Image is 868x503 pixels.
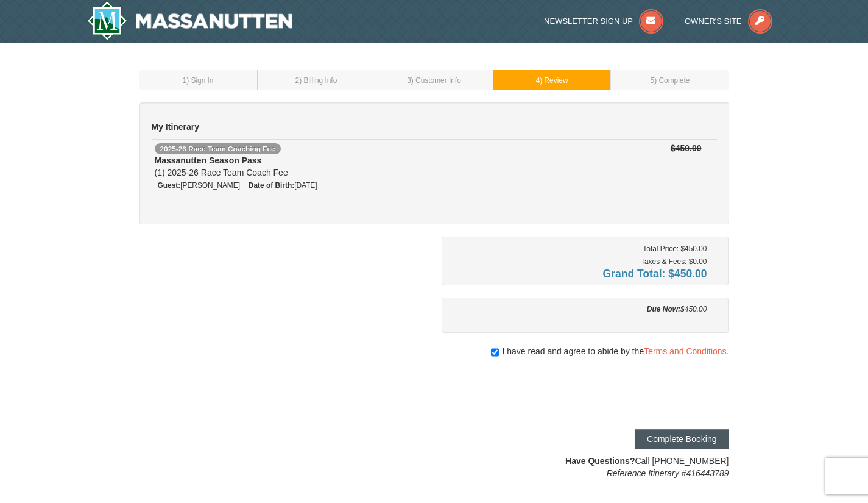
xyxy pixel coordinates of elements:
[544,16,663,26] a: Newsletter Sign Up
[249,181,317,190] small: [DATE]
[644,346,729,356] a: Terms and Conditions.
[565,456,635,466] strong: Have Questions?
[155,143,281,154] span: 2025-26 Race Team Coaching Fee
[87,1,293,40] img: Massanutten Resort Logo
[536,76,568,85] small: 4
[411,76,461,85] span: ) Customer Info
[685,16,772,26] a: Owner's Site
[152,121,717,133] h5: My Itinerary
[186,76,213,85] span: ) Sign In
[544,16,633,26] span: Newsletter Sign Up
[158,181,181,190] strong: Guest:
[643,244,707,253] small: Total Price: $450.00
[249,181,294,190] strong: Date of Birth:
[183,76,214,85] small: 1
[299,76,337,85] span: ) Billing Info
[87,1,293,40] a: Massanutten Resort
[685,16,742,26] span: Owner's Site
[155,154,518,179] div: (1) 2025-26 Race Team Coach Fee
[635,429,729,449] button: Complete Booking
[442,455,729,479] div: Call [PHONE_NUMBER]
[651,76,690,85] small: 5
[647,305,680,313] strong: Due Now:
[451,303,707,315] div: $450.00
[607,468,729,478] em: Reference Itinerary #416443789
[654,76,690,85] span: ) Complete
[671,143,702,153] strike: $450.00
[158,181,240,190] small: [PERSON_NAME]
[155,155,262,165] strong: Massanutten Season Pass
[540,76,568,85] span: ) Review
[502,345,729,357] span: I have read and agree to abide by the
[641,257,707,266] small: Taxes & Fees: $0.00
[407,76,461,85] small: 3
[451,268,707,280] h4: Grand Total: $450.00
[295,76,337,85] small: 2
[543,369,729,417] iframe: reCAPTCHA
